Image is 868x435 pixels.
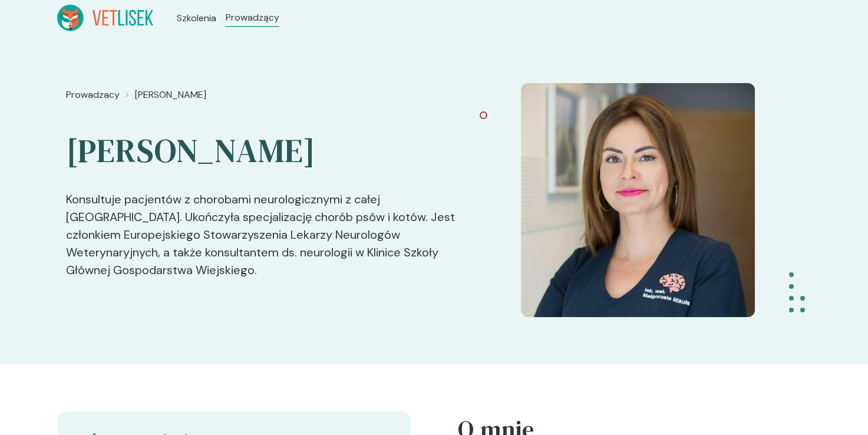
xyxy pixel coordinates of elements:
[135,88,206,102] a: [PERSON_NAME]
[66,107,463,172] h2: [PERSON_NAME]
[66,172,463,279] p: Konsultuje pacjentów z chorobami neurologicznymi z całej [GEOGRAPHIC_DATA]. Ukończyła specjalizac...
[521,83,755,317] img: 658dc530531ac2845a27004c_FB_IMG_1698344197760-1-.jpg
[226,11,279,25] a: Prowadzący
[66,88,120,102] a: Prowadzacy
[177,11,216,25] a: Szkolenia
